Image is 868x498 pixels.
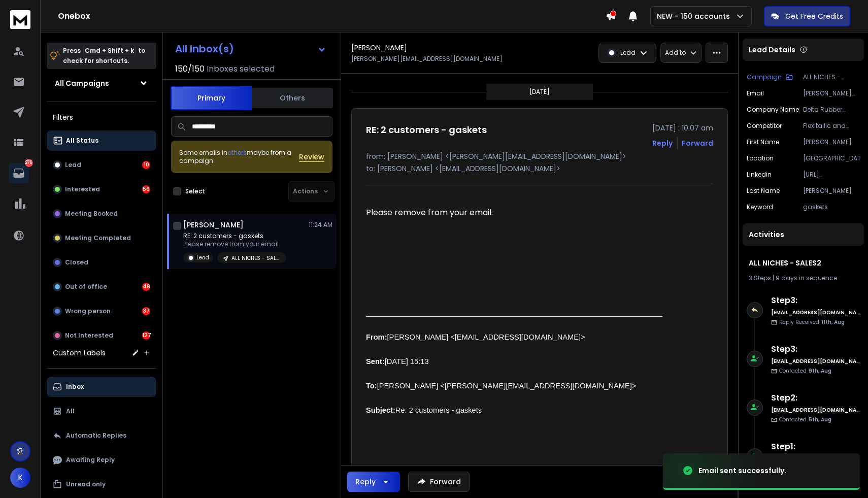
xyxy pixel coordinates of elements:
[47,301,156,321] button: Wrong person37
[183,240,286,248] p: Please remove from your email.
[366,406,395,414] b: Subject:
[25,159,33,167] p: 276
[142,283,150,291] div: 46
[65,258,88,267] p: Closed
[776,274,837,282] span: 9 days in sequence
[771,309,860,316] h6: [EMAIL_ADDRESS][DOMAIN_NAME]
[183,220,244,230] h1: [PERSON_NAME]
[821,318,845,326] span: 11th, Aug
[747,171,772,179] p: linkedin
[175,63,205,75] span: 150 / 150
[65,234,131,242] p: Meeting Completed
[65,307,111,315] p: Wrong person
[747,73,782,81] p: Campaign
[366,333,636,414] span: [PERSON_NAME] <[EMAIL_ADDRESS][DOMAIN_NAME]> [DATE] 15:13 [PERSON_NAME] <[PERSON_NAME][EMAIL_ADDR...
[803,89,860,97] p: [PERSON_NAME][EMAIL_ADDRESS][DOMAIN_NAME]
[749,274,771,282] span: 3 Steps
[47,204,156,224] button: Meeting Booked
[809,367,831,375] span: 9th, Aug
[47,73,156,93] button: All Campaigns
[743,223,864,246] div: Activities
[227,148,247,157] span: others
[771,392,860,404] h6: Step 2 :
[620,49,636,57] p: Lead
[803,203,860,211] p: gaskets
[66,383,84,391] p: Inbox
[10,468,30,488] button: K
[665,49,686,57] p: Add to
[47,252,156,273] button: Closed
[65,331,113,340] p: Not Interested
[747,154,774,162] p: location
[366,151,713,161] p: from: [PERSON_NAME] <[PERSON_NAME][EMAIL_ADDRESS][DOMAIN_NAME]>
[803,106,860,114] p: Delta Rubber Limited
[747,73,793,81] button: Campaign
[366,333,387,341] span: From:
[66,137,98,145] p: All Status
[749,274,858,282] div: |
[47,277,156,297] button: Out of office46
[47,155,156,175] button: Lead10
[231,254,280,262] p: ALL NICHES - SALES2
[366,357,385,366] b: Sent:
[747,122,782,130] p: Competitor
[698,466,786,476] div: Email sent successfully.
[185,187,205,195] label: Select
[47,110,156,124] h3: Filters
[779,416,831,423] p: Contacted
[747,187,780,195] p: Last Name
[9,163,29,183] a: 276
[66,480,106,488] p: Unread only
[747,89,764,97] p: Email
[771,357,860,365] h6: [EMAIL_ADDRESS][DOMAIN_NAME]
[65,161,81,169] p: Lead
[747,138,779,146] p: First Name
[65,185,100,193] p: Interested
[366,382,377,390] b: To:
[366,207,493,218] span: Please remove from your email.
[803,187,860,195] p: [PERSON_NAME]
[65,210,118,218] p: Meeting Booked
[142,307,150,315] div: 37
[366,163,713,174] p: to: [PERSON_NAME] <[EMAIL_ADDRESS][DOMAIN_NAME]>
[47,325,156,346] button: Not Interested127
[142,331,150,340] div: 127
[749,258,858,268] h1: ALL NICHES - SALES2
[682,138,713,148] div: Forward
[55,78,109,88] h1: All Campaigns
[764,6,850,26] button: Get Free Credits
[785,11,843,21] p: Get Free Credits
[803,138,860,146] p: [PERSON_NAME]
[351,55,503,63] p: [PERSON_NAME][EMAIL_ADDRESS][DOMAIN_NAME]
[299,152,324,162] button: Review
[171,86,252,110] button: Primary
[803,171,860,179] p: [URL][DOMAIN_NAME]
[779,367,831,375] p: Contacted
[351,43,407,53] h1: [PERSON_NAME]
[142,185,150,193] div: 56
[83,45,136,56] span: Cmd + Shift + k
[179,149,299,165] div: Some emails in maybe from a campaign
[196,254,209,261] p: Lead
[66,407,75,415] p: All
[657,11,734,21] p: NEW - 150 accounts
[347,472,400,492] button: Reply
[652,123,713,133] p: [DATE] : 10:07 am
[183,232,286,240] p: RE: 2 customers - gaskets
[779,318,845,326] p: Reply Received
[809,416,831,423] span: 5th, Aug
[63,46,145,66] p: Press to check for shortcuts.
[747,203,773,211] p: Keyword
[747,106,799,114] p: Company Name
[47,130,156,151] button: All Status
[771,294,860,307] h6: Step 3 :
[47,425,156,446] button: Automatic Replies
[803,154,860,162] p: [GEOGRAPHIC_DATA]
[771,441,860,453] h6: Step 1 :
[803,122,860,130] p: Flexitallic and ElringKlinger
[47,377,156,397] button: Inbox
[66,431,126,440] p: Automatic Replies
[207,63,275,75] h3: Inboxes selected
